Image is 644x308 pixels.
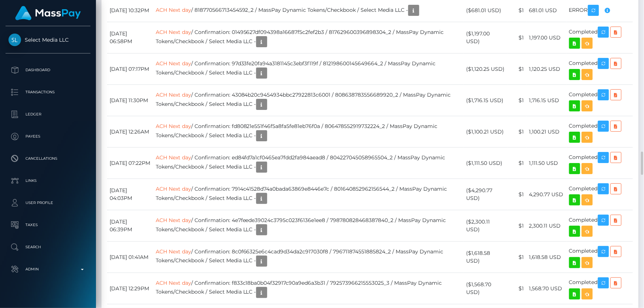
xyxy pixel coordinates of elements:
[153,179,464,210] td: / Confirmation: 7914c41528d74a0bada63869e8446e7c / 801640852962156544_2 / MassPay Dynamic Tokens/...
[6,172,90,190] a: Links
[107,179,153,210] td: [DATE] 04:03PM
[8,153,87,164] p: Cancellations
[107,210,153,242] td: [DATE] 06:39PM
[6,105,90,124] a: Ledger
[156,60,191,67] a: ACH Next day
[107,85,153,116] td: [DATE] 11:30PM
[6,83,90,101] a: Transactions
[156,248,191,255] a: ACH Next day
[526,116,566,148] td: 1,100.21 USD
[526,242,566,273] td: 1,618.58 USD
[156,91,191,98] a: ACH Next day
[107,273,153,304] td: [DATE] 12:29PM
[156,280,191,286] a: ACH Next day
[6,37,90,43] span: Select Media LLC
[566,179,633,210] td: Completed
[464,22,508,53] td: ($1,197.00 USD)
[566,85,633,116] td: Completed
[526,179,566,210] td: 4,290.77 USD
[8,242,87,253] p: Search
[507,179,526,210] td: $1
[507,22,526,53] td: $1
[6,238,90,256] a: Search
[153,273,464,304] td: / Confirmation: f833c18ba0b04f32917c90a9ed6a3b31 / 792573966215553025_3 / MassPay Dynamic Tokens/...
[507,210,526,242] td: $1
[107,53,153,85] td: [DATE] 07:17PM
[153,148,464,179] td: / Confirmation: ed84fd7a1cf0465ea7fdd2fa984aead8 / 804227045058965504_2 / MassPay Dynamic Tokens/...
[8,175,87,186] p: Links
[107,148,153,179] td: [DATE] 07:22PM
[507,273,526,304] td: $1
[566,116,633,148] td: Completed
[566,148,633,179] td: Completed
[6,194,90,212] a: User Profile
[566,210,633,242] td: Completed
[8,109,87,120] p: Ledger
[15,6,81,20] img: MassPay Logo
[526,22,566,53] td: 1,197.00 USD
[6,149,90,168] a: Cancellations
[464,116,508,148] td: ($1,100.21 USD)
[566,242,633,273] td: Completed
[464,179,508,210] td: ($4,290.77 USD)
[156,7,191,13] a: ACH Next day
[107,116,153,148] td: [DATE] 12:26AM
[156,186,191,192] a: ACH Next day
[156,154,191,161] a: ACH Next day
[464,148,508,179] td: ($1,111.50 USD)
[507,148,526,179] td: $1
[464,85,508,116] td: ($1,716.15 USD)
[153,22,464,53] td: / Confirmation: 01495627df094398a16687f5c2fef2b3 / 817629600396898304_2 / MassPay Dynamic Tokens/...
[153,85,464,116] td: / Confirmation: 43084b20c9454934bbc27922813c6001 / 808638783556689920_2 / MassPay Dynamic Tokens/...
[8,197,87,208] p: User Profile
[6,61,90,79] a: Dashboard
[526,53,566,85] td: 1,120.25 USD
[107,22,153,53] td: [DATE] 06:58PM
[464,210,508,242] td: ($2,300.11 USD)
[8,87,87,98] p: Transactions
[153,116,464,148] td: / Confirmation: fd80821e551f46f5a8fa5fe81eb76f0a / 806478552919732224_2 / MassPay Dynamic Tokens/...
[464,53,508,85] td: ($1,120.25 USD)
[107,242,153,273] td: [DATE] 01:41AM
[566,273,633,304] td: Completed
[464,273,508,304] td: ($1,568.70 USD)
[6,127,90,146] a: Payees
[8,264,87,275] p: Admin
[507,242,526,273] td: $1
[6,216,90,234] a: Taxes
[526,273,566,304] td: 1,568.70 USD
[464,242,508,273] td: ($1,618.58 USD)
[156,217,191,224] a: ACH Next day
[153,242,464,273] td: / Confirmation: 8c0f66325e6c4cad9d34da2c917030f8 / 796711874551885824_2 / MassPay Dynamic Tokens/...
[566,22,633,53] td: Completed
[507,116,526,148] td: $1
[526,148,566,179] td: 1,111.50 USD
[507,85,526,116] td: $1
[156,123,191,129] a: ACH Next day
[507,53,526,85] td: $1
[6,260,90,278] a: Admin
[526,210,566,242] td: 2,300.11 USD
[526,85,566,116] td: 1,716.15 USD
[8,131,87,142] p: Payees
[8,34,21,46] img: Select Media LLC
[156,29,191,35] a: ACH Next day
[153,210,464,242] td: / Confirmation: 4e7feede39024c3795c023f6136e1ee8 / 798780828468387840_2 / MassPay Dynamic Tokens/...
[8,219,87,231] p: Taxes
[153,53,464,85] td: / Confirmation: 97d33fe20fa94a3181145c3ebf3f119f / 812198600145649664_2 / MassPay Dynamic Tokens/...
[8,65,87,76] p: Dashboard
[566,53,633,85] td: Completed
